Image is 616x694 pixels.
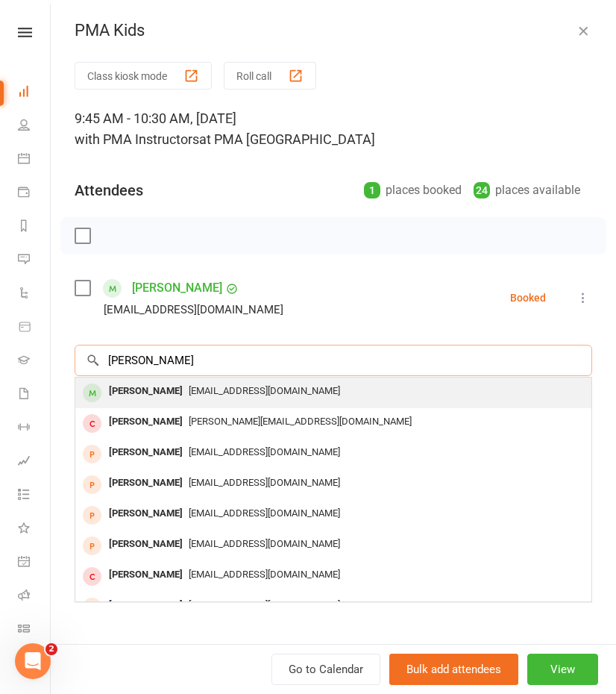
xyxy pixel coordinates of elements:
div: [PERSON_NAME] [103,595,189,616]
div: places booked [364,180,462,201]
span: [EMAIL_ADDRESS][DOMAIN_NAME] [189,569,340,580]
a: What's New [18,513,51,546]
button: Class kiosk mode [75,62,212,90]
div: [PERSON_NAME] [103,564,189,586]
div: PMA Kids [51,21,616,40]
div: 24 [474,182,490,198]
span: [EMAIL_ADDRESS][DOMAIN_NAME] [189,507,340,519]
a: Dashboard [18,76,51,110]
span: [EMAIL_ADDRESS][DOMAIN_NAME] [189,385,340,396]
div: 1 [364,182,380,198]
span: [PERSON_NAME][EMAIL_ADDRESS][DOMAIN_NAME] [189,416,412,427]
a: Calendar [18,143,51,177]
button: Roll call [224,62,316,90]
a: Reports [18,210,51,244]
a: Go to Calendar [271,654,380,685]
a: Class kiosk mode [18,613,51,647]
div: prospect [83,475,101,494]
span: with PMA Instructors [75,131,199,147]
div: [PERSON_NAME] [103,381,189,402]
span: [EMAIL_ADDRESS][DOMAIN_NAME] [189,446,340,457]
div: prospect [83,598,101,616]
a: General attendance kiosk mode [18,546,51,580]
a: Assessments [18,446,51,479]
div: member [83,567,101,586]
span: [EMAIL_ADDRESS][DOMAIN_NAME] [189,538,340,549]
div: [PERSON_NAME] [103,472,189,494]
div: prospect [83,506,101,525]
div: 9:45 AM - 10:30 AM, [DATE] [75,108,592,150]
button: Bulk add attendees [389,654,518,685]
div: [PERSON_NAME] [103,534,189,555]
a: Roll call kiosk mode [18,580,51,613]
a: People [18,110,51,143]
div: [PERSON_NAME] [103,442,189,463]
span: at PMA [GEOGRAPHIC_DATA] [199,131,375,147]
span: [EMAIL_ADDRESS][DOMAIN_NAME] [189,477,340,488]
input: Search to add attendees [75,345,592,376]
a: [PERSON_NAME] [132,276,222,300]
div: [PERSON_NAME] [103,503,189,525]
div: member [83,384,101,402]
button: View [527,654,598,685]
span: 2 [45,643,57,655]
div: Booked [510,293,546,303]
div: member [83,414,101,433]
span: [EMAIL_ADDRESS][DOMAIN_NAME] [189,599,340,610]
div: places available [474,180,580,201]
div: [PERSON_NAME] [103,411,189,433]
iframe: Intercom live chat [15,643,51,679]
a: Payments [18,177,51,210]
a: Product Sales [18,311,51,345]
div: prospect [83,537,101,555]
div: [EMAIL_ADDRESS][DOMAIN_NAME] [104,300,283,319]
div: Attendees [75,180,143,201]
div: prospect [83,445,101,463]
